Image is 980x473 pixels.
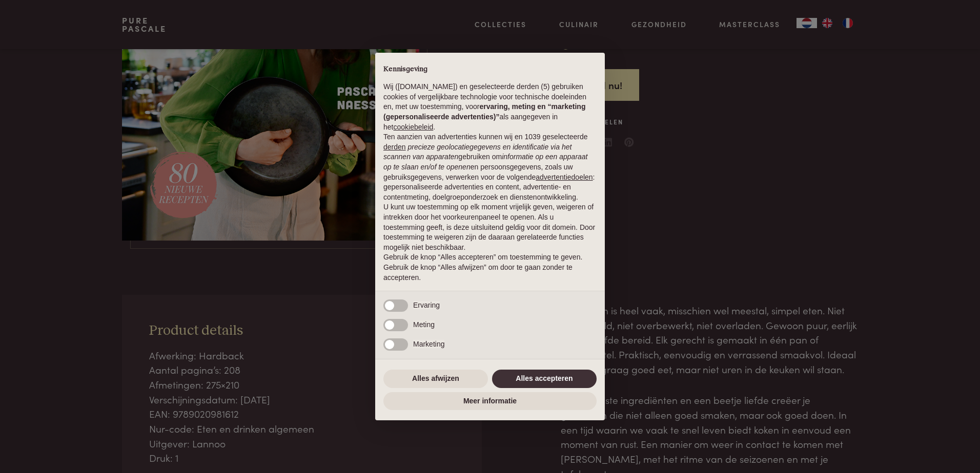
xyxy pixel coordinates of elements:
[383,153,588,171] em: informatie op een apparaat op te slaan en/of te openen
[413,320,435,329] span: Meting
[383,65,597,74] h2: Kennisgeving
[383,252,597,283] p: Gebruik de knop “Alles accepteren” om toestemming te geven. Gebruik de knop “Alles afwijzen” om d...
[383,102,585,121] strong: ervaring, meting en “marketing (gepersonaliseerde advertenties)”
[536,173,593,183] button: advertentiedoelen
[413,340,444,348] span: Marketing
[383,143,571,161] em: precieze geolocatiegegevens en identificatie via het scannen van apparaten
[383,82,597,132] p: Wij ([DOMAIN_NAME]) en geselecteerde derden (5) gebruiken cookies of vergelijkbare technologie vo...
[383,202,597,252] p: U kunt uw toestemming op elk moment vrijelijk geven, weigeren of intrekken door het voorkeurenpan...
[383,392,597,411] button: Meer informatie
[413,301,440,309] span: Ervaring
[393,123,433,131] a: cookiebeleid
[383,142,406,153] button: derden
[383,370,488,388] button: Alles afwijzen
[492,370,597,388] button: Alles accepteren
[383,132,597,202] p: Ten aanzien van advertenties kunnen wij en 1039 geselecteerde gebruiken om en persoonsgegevens, z...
